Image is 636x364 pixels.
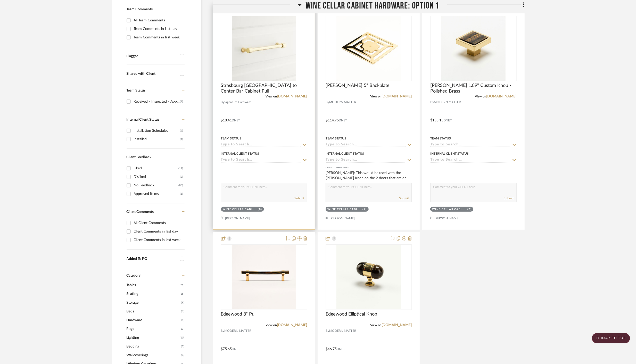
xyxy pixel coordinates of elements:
a: [DOMAIN_NAME] [382,95,412,98]
span: By [221,328,225,333]
div: (3) [180,97,183,106]
a: [DOMAIN_NAME] [382,323,412,327]
div: Internal Client Status [221,151,259,156]
span: Storage [127,298,180,307]
a: [DOMAIN_NAME] [486,95,517,98]
div: (2) [362,208,367,211]
span: View on [370,95,382,98]
span: Lighting [127,333,179,342]
button: Submit [294,196,304,201]
div: Approved Items [134,190,180,198]
input: Type to Search… [221,143,301,147]
div: Client Comments in last day [134,227,183,236]
span: MODERN MATTER [434,100,461,105]
div: Team Comments in last week [134,33,183,42]
div: Flagged [127,54,177,59]
div: All Client Comments [134,219,183,227]
div: (8) [258,208,262,211]
span: Category [127,274,141,278]
span: View on [370,324,382,327]
a: [DOMAIN_NAME] [277,323,307,327]
span: (21) [180,281,185,289]
span: MODERN MATTER [329,100,356,105]
input: Type to Search… [326,158,406,163]
div: Team Status [430,136,451,141]
span: (15) [180,290,185,298]
span: Team Status [127,89,146,92]
scroll-to-top-button: BACK TO TOP [592,333,630,343]
div: Added To PO [127,257,177,261]
div: Wine Cellar CAbinet Hardware: option 1 [327,208,361,211]
div: Internal Client Status [430,151,469,156]
div: Team Comments in last day [134,25,183,33]
span: [PERSON_NAME] 5" Backplate [326,83,390,88]
span: Internal Client Status [127,118,160,121]
div: (12) [179,164,183,172]
input: Type to Search… [326,143,406,147]
div: Disliked [134,173,180,181]
div: (1) [180,135,183,143]
input: Type to Search… [221,158,301,163]
span: [PERSON_NAME] 1.89" Custom Knob - Polished Brass [430,83,516,94]
span: Edgewood Elliptical Knob [326,311,377,317]
button: Submit [504,196,514,201]
div: Shared with Client [127,72,177,76]
span: (1) [181,307,185,316]
span: Team Comments [127,7,153,11]
span: Beds [127,307,180,316]
div: Team Status [326,136,346,141]
div: (2) [180,127,183,135]
span: Seating [127,289,179,298]
img: Benson 5" Backplate [336,16,401,81]
span: View on [475,95,486,98]
span: (19) [180,316,185,324]
div: Installed [134,135,180,143]
span: Rugs [127,325,179,333]
img: Edgewood 8" Pull [232,245,296,309]
input: Type to Search… [430,143,510,147]
img: Strasbourg 8 Inch Center to Center Bar Cabinet Pull [232,16,296,81]
div: Client Comments in last week [134,236,183,244]
span: Bedding [127,342,180,351]
span: MODERN MATTER [329,328,356,333]
span: By [430,100,434,105]
span: By [326,100,329,105]
div: Internal Client Status [326,151,364,156]
div: (3) [180,173,183,181]
div: (88) [179,181,183,189]
span: MODERN MATTER [225,328,252,333]
span: (4) [181,351,185,359]
span: By [221,100,225,105]
div: No Feedback [134,181,179,189]
span: (9) [181,299,185,307]
div: [PERSON_NAME]: This would be used with the [PERSON_NAME] Knob on the 2 doors that are on each sid... [326,170,412,181]
span: Strasbourg [GEOGRAPHIC_DATA] to Center Bar Cabinet Pull [221,83,307,94]
button: Submit [399,196,409,201]
div: Wine Cellar CAbinet Hardware: option 1 [223,208,257,211]
span: Hardware [127,316,179,325]
div: Team Status [221,136,242,141]
span: Wallcoverings [127,351,180,360]
span: View on [266,324,277,327]
span: (10) [180,334,185,342]
span: Tables [127,281,179,289]
div: (2) [467,208,472,211]
span: (13) [180,325,185,333]
span: (7) [181,342,185,351]
span: Client Comments [127,210,154,214]
div: Wine Cellar CAbinet Hardware: option 1 [432,208,466,211]
span: Client Feedback [127,155,152,159]
div: Received / Inspected / Approved [134,97,180,106]
span: Edgewood 8" Pull [221,311,257,317]
div: (1) [180,190,183,198]
span: View on [266,95,277,98]
div: 0 [221,16,307,81]
input: Type to Search… [430,158,510,163]
div: All Team Comments [134,16,183,24]
span: By [326,328,329,333]
div: Liked [134,164,179,172]
img: Edgewood Elliptical Knob [336,245,401,309]
div: Installation Scheduled [134,127,180,135]
span: Signature Hardware [225,100,251,105]
a: [DOMAIN_NAME] [277,95,307,98]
